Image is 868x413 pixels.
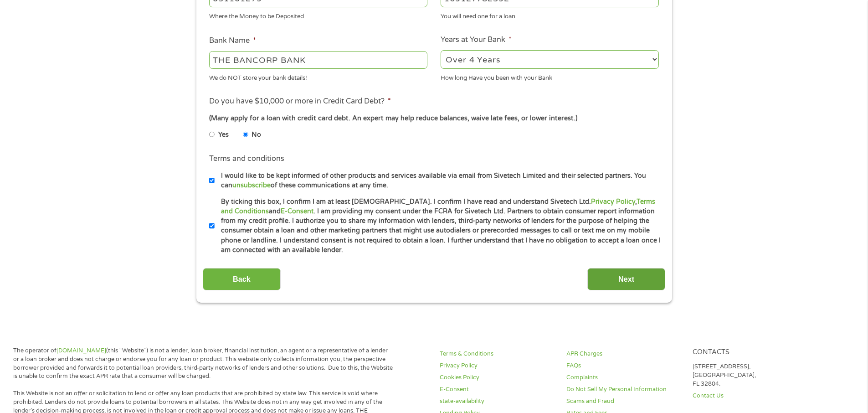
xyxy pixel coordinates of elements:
h4: Contacts [693,348,808,357]
label: Years at Your Bank [441,35,512,45]
a: Contact Us [693,392,808,400]
label: Bank Name [209,36,256,46]
p: [STREET_ADDRESS], [GEOGRAPHIC_DATA], FL 32804. [693,362,808,388]
div: You will need one for a loan. [441,9,659,21]
a: Do Not Sell My Personal Information [566,385,682,394]
a: Privacy Policy [591,198,635,206]
label: Yes [218,130,229,140]
a: E-Consent [440,385,555,394]
div: Where the Money to be Deposited [209,9,427,21]
a: unsubscribe [232,181,271,189]
a: [DOMAIN_NAME] [56,347,106,354]
a: E-Consent [281,207,313,215]
a: Privacy Policy [440,361,555,370]
label: I would like to be kept informed of other products and services available via email from Sivetech... [215,171,662,191]
a: state-availability [440,397,555,406]
a: FAQs [566,361,682,370]
div: (Many apply for a loan with credit card debt. An expert may help reduce balances, waive late fees... [209,114,658,124]
label: Terms and conditions [209,154,284,164]
a: Complaints [566,373,682,382]
div: We do NOT store your bank details! [209,70,427,83]
p: The operator of (this “Website”) is not a lender, loan broker, financial institution, an agent or... [13,346,393,381]
a: Terms & Conditions [440,350,555,358]
label: Do you have $10,000 or more in Credit Card Debt? [209,97,391,106]
div: How long Have you been with your Bank [441,70,659,83]
label: By ticking this box, I confirm I am at least [DEMOGRAPHIC_DATA]. I confirm I have read and unders... [215,197,662,255]
a: APR Charges [566,350,682,358]
a: Cookies Policy [440,373,555,382]
a: Terms and Conditions [221,198,655,215]
input: Back [203,268,281,290]
a: Scams and Fraud [566,397,682,406]
label: No [252,130,261,140]
input: Next [587,268,665,290]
